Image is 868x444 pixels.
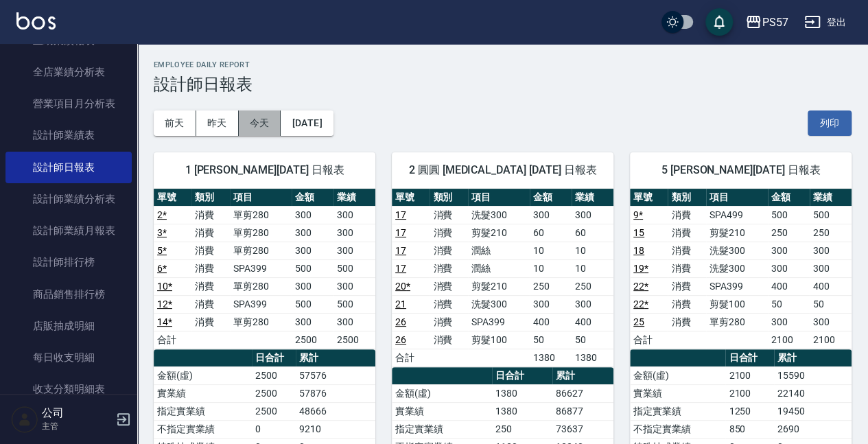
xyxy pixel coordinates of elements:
td: 2100 [725,366,774,384]
td: 2500 [252,402,295,420]
table: a dense table [392,189,613,367]
a: 設計師業績分析表 [5,183,132,215]
th: 單號 [154,189,191,207]
td: 消費 [668,206,705,224]
th: 類別 [191,189,229,207]
th: 金額 [530,189,572,207]
button: [DATE] [281,110,333,136]
td: 合計 [630,331,668,349]
td: 300 [768,313,810,331]
button: PS57 [740,8,793,36]
th: 日合計 [252,349,295,367]
td: 400 [572,313,613,331]
a: 店販抽成明細 [5,310,132,342]
td: 單剪280 [230,277,292,295]
td: 消費 [430,206,467,224]
td: 消費 [191,295,229,313]
th: 累計 [296,349,375,367]
a: 18 [633,245,644,256]
table: a dense table [630,189,852,349]
td: 500 [292,295,333,313]
a: 17 [395,263,406,274]
td: 指定實業績 [630,402,725,420]
td: 消費 [191,313,229,331]
td: 300 [333,206,375,224]
td: 合計 [154,331,191,349]
a: 設計師業績表 [5,119,132,151]
td: 250 [492,420,553,438]
td: 實業績 [154,384,252,402]
a: 收支分類明細表 [5,373,132,405]
td: 實業績 [392,402,492,420]
td: 2500 [252,384,295,402]
a: 每日收支明細 [5,342,132,373]
td: 2500 [252,366,295,384]
td: 300 [292,242,333,259]
th: 業績 [572,189,613,207]
td: 剪髮210 [468,224,530,242]
td: 消費 [668,313,705,331]
a: 17 [395,245,406,256]
td: 潤絲 [468,242,530,259]
button: 今天 [239,110,281,136]
td: SPA399 [706,277,768,295]
td: 250 [810,224,852,242]
td: 400 [810,277,852,295]
td: 10 [572,242,613,259]
td: 洗髮300 [468,295,530,313]
th: 業績 [333,189,375,207]
td: 消費 [668,277,705,295]
td: 86877 [552,402,613,420]
td: 300 [810,242,852,259]
td: 86627 [552,384,613,402]
td: 1380 [572,349,613,366]
td: 400 [530,313,572,331]
td: 300 [333,242,375,259]
td: 60 [572,224,613,242]
td: 金額(虛) [630,366,725,384]
td: 300 [530,206,572,224]
a: 26 [395,334,406,345]
img: Person [11,406,38,433]
a: 營業項目月分析表 [5,88,132,119]
td: 300 [810,313,852,331]
td: 300 [333,224,375,242]
td: 消費 [430,259,467,277]
td: 剪髮210 [468,277,530,295]
span: 2 圓圓 [MEDICAL_DATA] [DATE] 日報表 [408,163,597,177]
td: 50 [810,295,852,313]
td: 消費 [191,242,229,259]
td: 10 [572,259,613,277]
td: 300 [572,295,613,313]
h5: 公司 [42,406,112,420]
td: SPA399 [230,295,292,313]
span: 1 [PERSON_NAME][DATE] 日報表 [170,163,359,177]
button: 登出 [799,10,852,35]
td: 300 [572,206,613,224]
th: 日合計 [492,367,553,385]
td: 1380 [492,402,553,420]
td: 300 [768,259,810,277]
td: 剪髮210 [706,224,768,242]
td: 50 [768,295,810,313]
td: 洗髮300 [468,206,530,224]
td: 500 [333,295,375,313]
th: 項目 [468,189,530,207]
td: 19450 [774,402,852,420]
td: 剪髮100 [468,331,530,349]
th: 單號 [392,189,430,207]
td: 2500 [333,331,375,349]
td: 57576 [296,366,375,384]
td: 消費 [430,331,467,349]
td: 消費 [191,259,229,277]
td: SPA399 [468,313,530,331]
h2: Employee Daily Report [154,60,852,69]
span: 5 [PERSON_NAME][DATE] 日報表 [646,163,835,177]
td: 洗髮300 [706,242,768,259]
td: 10 [530,242,572,259]
td: 單剪280 [230,224,292,242]
th: 業績 [810,189,852,207]
a: 全店業績分析表 [5,56,132,88]
th: 單號 [630,189,668,207]
td: 2500 [292,331,333,349]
